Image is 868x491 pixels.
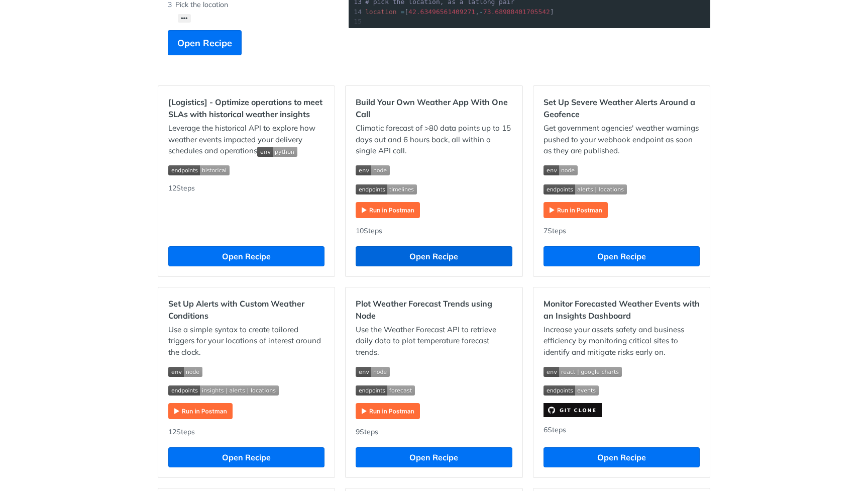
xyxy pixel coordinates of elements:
[544,365,700,377] span: Expand image
[356,226,512,236] div: 10 Steps
[168,246,324,266] button: Open Recipe
[544,425,700,437] div: 6 Steps
[356,96,512,120] h2: Build Your Own Weather App With One Call
[544,202,608,218] img: Run in Postman
[356,246,512,266] button: Open Recipe
[168,447,324,467] button: Open Recipe
[168,403,233,419] img: Run in Postman
[168,427,324,437] div: 12 Steps
[544,183,700,194] span: Expand image
[544,226,700,236] div: 7 Steps
[177,36,232,50] span: Open Recipe
[168,298,324,322] h2: Set Up Alerts with Custom Weather Conditions
[356,202,420,218] img: Run in Postman
[544,164,700,176] span: Expand image
[544,324,700,358] p: Increase your assets safety and business efficiency by monitoring critical sites to identify and ...
[178,14,191,23] button: •••
[257,146,297,155] span: Expand image
[356,164,512,176] span: Expand image
[544,184,627,194] img: endpoint
[544,205,608,214] a: Expand image
[356,385,415,396] img: endpoint
[356,406,420,415] a: Expand image
[168,365,324,377] span: Expand image
[356,384,512,396] span: Expand image
[544,246,700,266] button: Open Recipe
[544,384,700,396] span: Expand image
[544,385,599,396] img: endpoint
[544,405,602,414] a: Expand image
[544,367,622,377] img: env
[168,367,202,377] img: env
[168,385,279,396] img: endpoint
[168,96,324,120] h2: [Logistics] - Optimize operations to meet SLAs with historical weather insights
[257,147,297,157] img: env
[544,298,700,322] h2: Monitor Forecasted Weather Events with an Insights Dashboard
[356,183,512,194] span: Expand image
[168,384,324,396] span: Expand image
[356,298,512,322] h2: Plot Weather Forecast Trends using Node
[356,365,512,377] span: Expand image
[168,164,324,176] span: Expand image
[356,447,512,467] button: Open Recipe
[168,123,324,157] p: Leverage the historical API to explore how weather events impacted your delivery schedules and op...
[356,123,512,157] p: Climatic forecast of >80 data points up to 15 days out and 6 hours back, all within a single API ...
[356,427,512,437] div: 9 Steps
[168,30,242,55] button: Open Recipe
[356,165,390,175] img: env
[168,406,233,415] a: Expand image
[356,324,512,358] p: Use the Weather Forecast API to retrieve daily data to plot temperature forecast trends.
[356,184,417,194] img: endpoint
[356,205,420,214] a: Expand image
[356,403,420,419] img: Run in Postman
[168,183,324,236] div: 12 Steps
[356,367,390,377] img: env
[168,324,324,358] p: Use a simple syntax to create tailored triggers for your locations of interest around the clock.
[544,96,700,120] h2: Set Up Severe Weather Alerts Around a Geofence
[544,165,578,175] img: env
[544,447,700,467] button: Open Recipe
[168,165,230,175] img: endpoint
[544,123,700,157] p: Get government agencies' weather warnings pushed to your webhook endpoint as soon as they are pub...
[544,403,602,417] img: clone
